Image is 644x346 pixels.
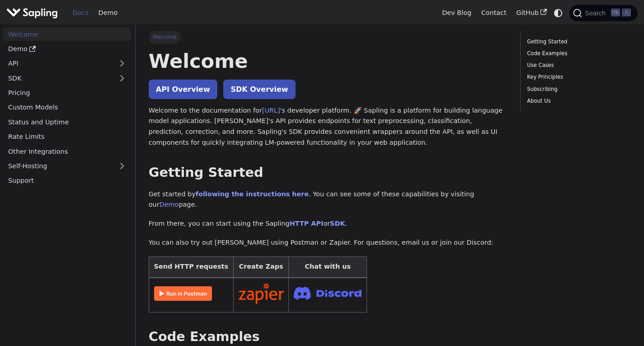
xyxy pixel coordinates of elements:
[6,6,58,19] img: Sapling.ai
[622,9,631,17] kbd: K
[3,71,113,85] a: SDK
[437,6,476,20] a: Dev Blog
[6,6,61,19] a: Sapling.ai
[262,107,280,114] a: [URL]
[511,6,551,20] a: GitHub
[582,9,611,17] span: Search
[239,283,284,304] img: Connect in Zapier
[3,57,113,70] a: API
[3,130,131,143] a: Rate Limits
[3,28,131,41] a: Welcome
[3,86,131,100] a: Pricing
[196,190,309,198] a: following the instructions here
[3,145,131,158] a: Other Integrations
[94,6,122,20] a: Demo
[149,80,217,99] a: API Overview
[149,237,507,248] p: You can also try out [PERSON_NAME] using Postman or Zapier. For questions, email us or join our D...
[149,165,507,181] h2: Getting Started
[113,57,131,70] button: Expand sidebar category 'API'
[223,80,295,99] a: SDK Overview
[527,85,628,94] a: Subscribing
[527,49,628,58] a: Code Examples
[149,218,507,229] p: From there, you can start using the Sapling or .
[149,105,507,148] p: Welcome to the documentation for 's developer platform. 🚀 Sapling is a platform for building lang...
[3,101,131,114] a: Custom Models
[160,201,179,208] a: Demo
[294,284,362,303] img: Join Discord
[149,49,507,73] h1: Welcome
[3,174,131,187] a: Support
[527,73,628,81] a: Key Principles
[3,43,131,56] a: Demo
[149,256,233,278] th: Send HTTP requests
[527,97,628,105] a: About Us
[289,256,367,278] th: Chat with us
[149,329,507,345] h2: Code Examples
[552,6,565,19] button: Switch between dark and light mode (currently system mode)
[154,286,212,301] img: Run in Postman
[3,160,131,173] a: Self-Hosting
[527,38,628,46] a: Getting Started
[233,256,289,278] th: Create Zaps
[527,61,628,70] a: Use Cases
[330,220,345,227] a: SDK
[476,6,512,20] a: Contact
[569,5,637,21] button: Search (Ctrl+K)
[68,6,94,20] a: Docs
[149,31,507,43] nav: Breadcrumbs
[3,115,131,128] a: Status and Uptime
[149,189,507,211] p: Get started by . You can see some of these capabilities by visiting our page.
[113,71,131,85] button: Expand sidebar category 'SDK'
[149,31,181,43] span: Welcome
[290,220,324,227] a: HTTP API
